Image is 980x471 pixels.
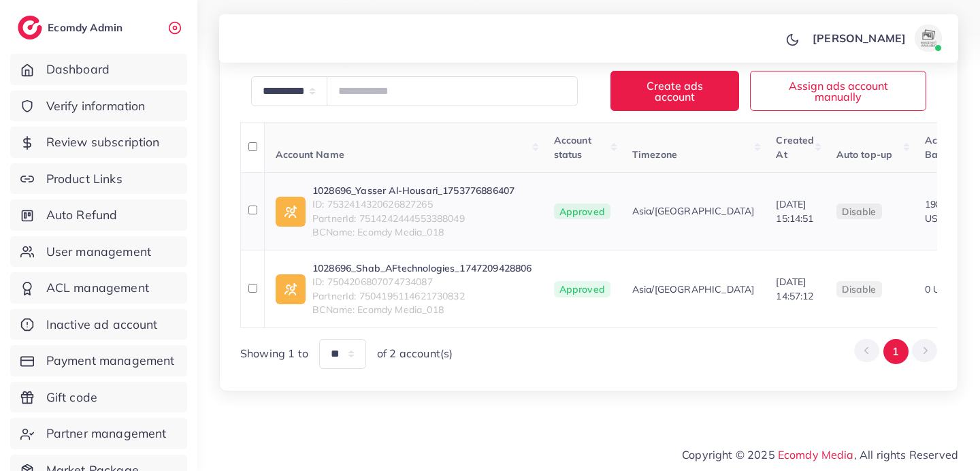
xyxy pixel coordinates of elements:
span: Timezone [632,148,677,161]
button: Assign ads account manually [750,71,926,111]
span: Auto top-up [836,148,893,161]
p: [PERSON_NAME] [813,30,906,46]
ul: Pagination [854,339,937,364]
a: Partner management [10,418,187,449]
span: Approved [554,204,610,220]
span: Dashboard [46,61,110,78]
a: Ecomdy Media [778,448,854,461]
span: Inactive ad account [46,316,158,334]
span: 0 USD [925,283,953,295]
button: Create ads account [610,71,739,111]
span: PartnerId: 7504195114621730832 [312,289,532,303]
img: ic-ad-info.7fc67b75.svg [276,274,306,304]
span: Created At [776,134,814,160]
button: Go to page 1 [883,339,909,364]
span: Partner management [46,425,167,442]
span: Product Links [46,170,122,188]
h2: Ecomdy Admin [48,21,126,34]
span: Asia/[GEOGRAPHIC_DATA] [632,204,755,218]
a: ACL management [10,272,187,304]
span: , All rights Reserved [854,446,958,463]
span: Copyright © 2025 [682,446,958,463]
span: disable [842,283,877,295]
img: logo [18,16,42,39]
span: Asia/[GEOGRAPHIC_DATA] [632,282,755,296]
span: Review subscription [46,133,160,151]
span: ID: 7504206807074734087 [312,275,532,289]
a: 1028696_Shab_AFtechnologies_1747209428806 [312,261,532,275]
img: ic-ad-info.7fc67b75.svg [276,197,306,227]
span: Auto Refund [46,206,118,224]
a: Verify information [10,91,187,122]
a: Dashboard [10,54,187,85]
span: [DATE] 15:14:51 [776,198,813,224]
span: User management [46,243,151,261]
span: BCName: Ecomdy Media_018 [312,303,532,316]
a: Product Links [10,163,187,195]
span: of 2 account(s) [377,346,453,361]
span: disable [842,206,877,218]
span: ACL management [46,279,149,297]
a: Gift code [10,382,187,413]
span: [DATE] 14:57:12 [776,276,813,302]
a: logoEcomdy Admin [18,16,126,39]
span: Account Balance [925,134,963,160]
a: User management [10,236,187,267]
span: Verify information [46,97,146,115]
span: Payment management [46,352,175,370]
span: Approved [554,281,610,297]
span: Account status [554,134,591,160]
a: [PERSON_NAME]avatar [805,25,947,52]
a: 1028696_Yasser Al-Housari_1753776886407 [312,184,514,197]
span: Showing 1 to [240,346,308,361]
span: Account Name [276,148,344,161]
a: Review subscription [10,127,187,158]
a: Inactive ad account [10,309,187,340]
span: BCName: Ecomdy Media_018 [312,225,514,239]
img: avatar [915,25,942,52]
a: Payment management [10,345,187,376]
a: Auto Refund [10,199,187,231]
span: Gift code [46,389,97,406]
span: ID: 7532414320626827265 [312,197,514,211]
span: PartnerId: 7514242444553388049 [312,212,514,225]
span: 198.02 USD [925,198,955,224]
